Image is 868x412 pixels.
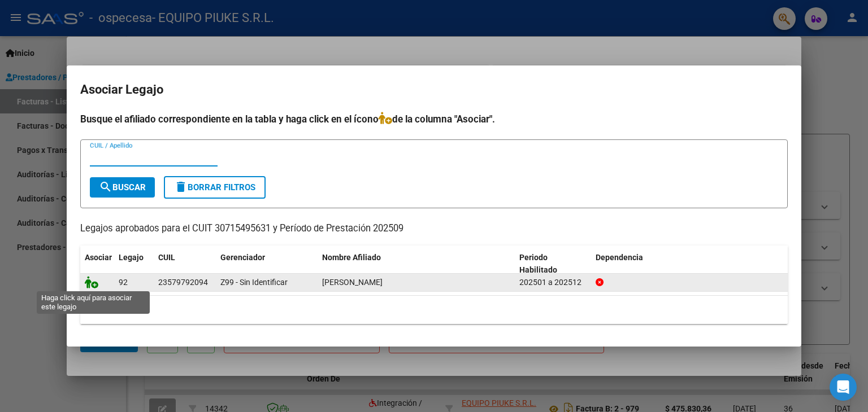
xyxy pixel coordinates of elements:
[154,246,216,283] datatable-header-cell: CUIL
[174,180,188,194] mat-icon: delete
[220,278,288,287] span: Z99 - Sin Identificar
[158,276,208,289] div: 23579792094
[164,176,266,199] button: Borrar Filtros
[80,296,788,324] div: 1 registros
[119,253,144,262] span: Legajo
[80,79,788,100] h2: Asociar Legajo
[322,278,383,287] span: ZUCCHI GIANNA MALENA
[99,180,112,194] mat-icon: search
[174,182,255,192] span: Borrar Filtros
[591,246,788,283] datatable-header-cell: Dependencia
[90,177,155,198] button: Buscar
[519,276,587,289] div: 202501 a 202512
[519,253,557,275] span: Periodo Habilitado
[322,253,381,262] span: Nombre Afiliado
[830,374,857,401] div: Open Intercom Messenger
[515,246,591,283] datatable-header-cell: Periodo Habilitado
[216,246,318,283] datatable-header-cell: Gerenciador
[80,112,788,126] h4: Busque el afiliado correspondiente en la tabla y haga click en el ícono de la columna "Asociar".
[99,182,146,192] span: Buscar
[114,246,154,283] datatable-header-cell: Legajo
[596,253,643,262] span: Dependencia
[80,222,788,236] p: Legajos aprobados para el CUIT 30715495631 y Período de Prestación 202509
[85,253,112,262] span: Asociar
[158,253,175,262] span: CUIL
[119,278,128,287] span: 92
[220,253,265,262] span: Gerenciador
[318,246,515,283] datatable-header-cell: Nombre Afiliado
[80,246,114,283] datatable-header-cell: Asociar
